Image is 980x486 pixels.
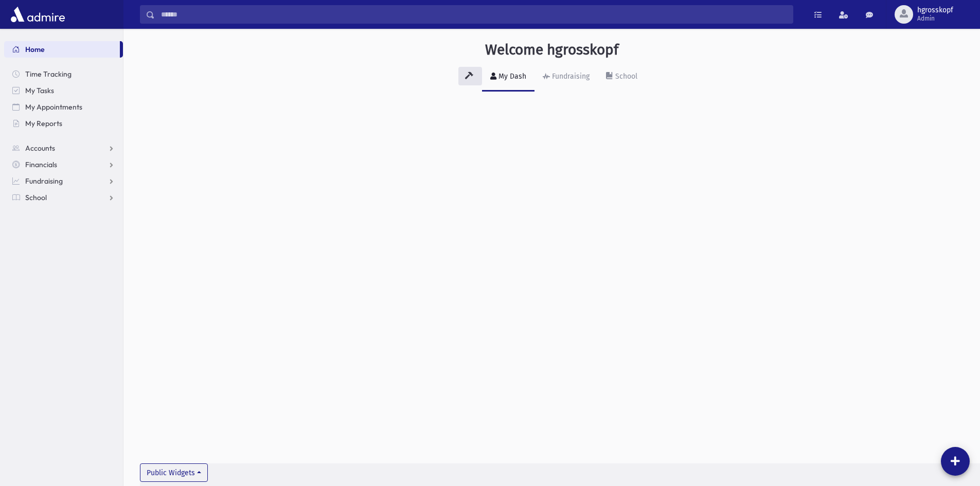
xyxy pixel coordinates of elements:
div: Fundraising [550,72,590,81]
img: AdmirePro [8,4,67,25]
a: My Dash [482,63,534,92]
input: Search [155,5,793,24]
a: Time Tracking [4,66,123,82]
a: Financials [4,156,123,173]
a: My Tasks [4,82,123,99]
span: My Reports [25,119,62,128]
span: Home [25,45,45,54]
span: hgrosskopf [917,6,953,14]
span: Accounts [25,143,55,153]
a: My Appointments [4,99,123,115]
a: Accounts [4,140,123,156]
span: Admin [917,14,953,23]
span: My Appointments [25,102,82,112]
a: Fundraising [534,63,598,92]
div: My Dash [496,72,526,81]
a: Home [4,41,120,58]
div: School [613,72,637,81]
h3: Welcome hgrosskopf [485,41,618,59]
a: Fundraising [4,173,123,189]
a: School [598,63,646,92]
span: Financials [25,160,57,169]
span: Time Tracking [25,69,72,79]
span: My Tasks [25,86,54,95]
a: My Reports [4,115,123,132]
span: School [25,193,47,202]
a: School [4,189,123,206]
button: Public Widgets [140,463,208,482]
span: Fundraising [25,176,63,186]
